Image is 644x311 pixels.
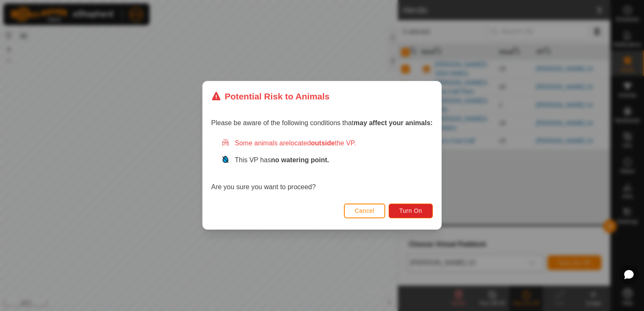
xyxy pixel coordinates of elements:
[271,157,329,164] strong: no watering point.
[211,139,433,193] div: Are you sure you want to proceed?
[211,120,433,127] span: Please be aware of the following conditions that
[354,120,433,127] strong: may affect your animals:
[289,140,356,147] span: located the VP.
[355,208,375,214] span: Cancel
[311,140,335,147] strong: outside
[400,208,422,214] span: Turn On
[211,90,330,103] div: Potential Risk to Animals
[235,157,329,164] span: This VP has
[221,139,433,149] div: Some animals are
[344,204,386,218] button: Cancel
[389,204,433,218] button: Turn On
